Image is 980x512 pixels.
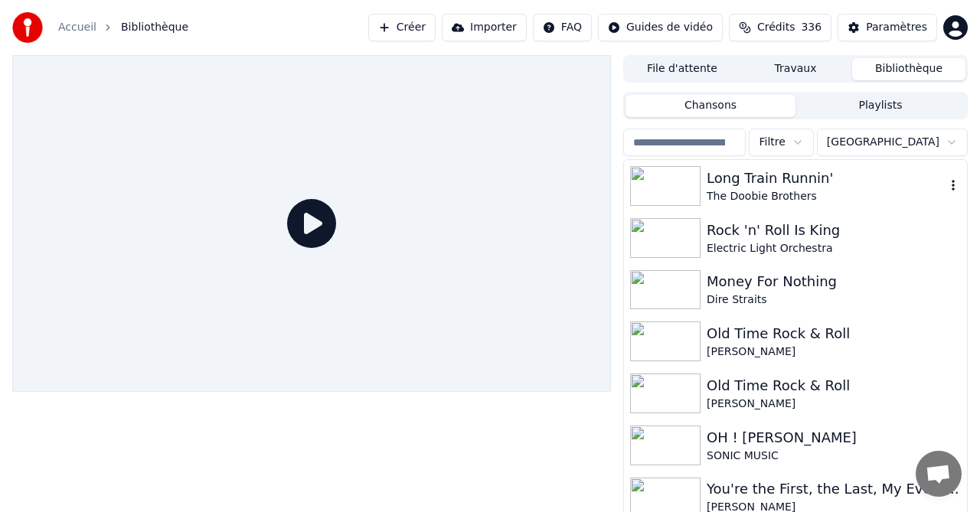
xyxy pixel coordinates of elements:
[707,323,961,344] div: Old Time Rock & Roll
[707,478,961,500] div: You're the First, the Last, My Everything
[852,58,965,80] button: Bibliothèque
[12,12,43,43] img: youka
[58,20,188,35] nav: breadcrumb
[707,189,946,204] div: The Doobie Brothers
[707,168,946,189] div: Long Train Runnin'
[707,427,961,448] div: OH ! [PERSON_NAME]
[707,220,961,241] div: Rock 'n' Roll Is King
[729,14,831,41] button: Crédits336
[121,20,188,35] span: Bibliothèque
[368,14,436,41] button: Créer
[838,14,937,41] button: Paramètres
[801,20,822,35] span: 336
[866,20,927,35] div: Paramètres
[707,271,961,292] div: Money For Nothing
[442,14,527,41] button: Importer
[707,241,961,256] div: Electric Light Orchestra
[916,451,962,497] div: Ouvrir le chat
[707,375,961,396] div: Old Time Rock & Roll
[757,20,795,35] span: Crédits
[795,95,965,117] button: Playlists
[707,344,961,360] div: [PERSON_NAME]
[827,135,939,150] span: [GEOGRAPHIC_DATA]
[739,58,852,80] button: Travaux
[759,135,785,150] span: Filtre
[707,448,961,464] div: SONIC MUSIC
[533,14,592,41] button: FAQ
[626,95,795,117] button: Chansons
[58,20,96,35] a: Accueil
[707,292,961,308] div: Dire Straits
[598,14,723,41] button: Guides de vidéo
[626,58,739,80] button: File d'attente
[707,396,961,412] div: [PERSON_NAME]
